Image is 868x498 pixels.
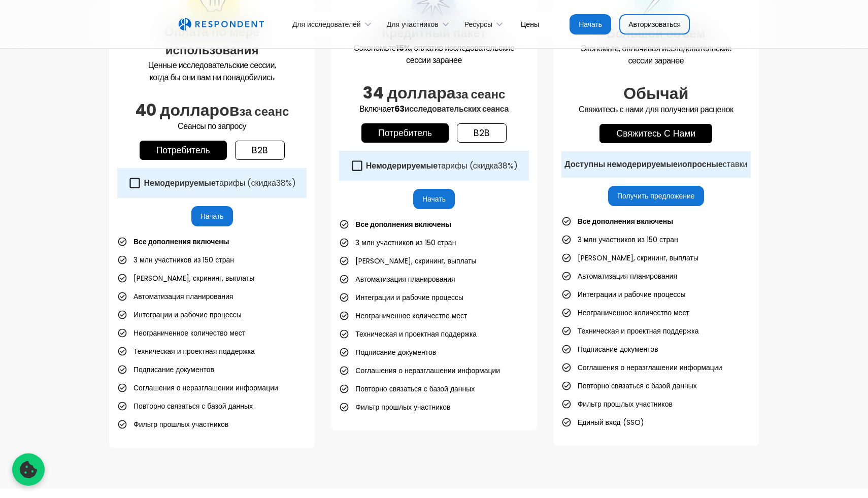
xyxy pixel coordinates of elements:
font: исследовательских сеанса [405,103,509,115]
font: Обычай [623,82,688,105]
a: Цены [513,12,547,36]
a: b2b [235,141,285,160]
font: Повторно связаться с базой данных [133,401,253,411]
font: ) [514,160,518,172]
font: сессии заранее [406,54,462,66]
font: Начать [201,211,224,221]
font: Соглашения о неразглашении информации [355,366,500,376]
a: Начать [191,206,233,226]
font: тарифы (скидка [438,160,498,172]
font: опросные [682,158,723,170]
font: 34 доллара [363,81,456,104]
font: 3 млн участников из 150 стран [578,235,678,245]
font: Неограниченное количество мест [578,308,689,318]
font: за сеанс [455,86,505,103]
font: Подписание документов [133,364,214,375]
font: Все дополнения включены [355,219,451,229]
font: ставки [723,158,747,170]
font: Для исследователей [292,19,361,29]
font: 3 млн участников из 150 стран [355,238,456,248]
font: Получить предложение [617,191,695,201]
font: Начать [579,19,602,29]
div: Для участников [381,12,459,36]
font: 40 долларов [135,98,239,121]
font: Автоматизация планирования [355,274,455,284]
a: b2b [457,123,507,143]
font: когда бы они вам ни понадобились [150,72,275,83]
font: [PERSON_NAME], скрининг, выплаты [133,273,254,283]
font: [PERSON_NAME], скрининг, выплаты [578,253,698,263]
font: за сеанс [239,103,289,120]
a: дом [178,18,264,31]
font: Ценные исследовательские сессии, [148,59,276,71]
font: Повторно связаться с базой данных [355,384,475,394]
font: Неограниченное количество мест [133,328,245,338]
font: 38% [276,177,292,189]
font: b2b [252,144,268,156]
font: [PERSON_NAME], скрининг, выплаты [355,256,476,266]
a: Начать [413,189,455,209]
font: Фильтр прошлых участников [355,402,450,412]
font: Автоматизация планирования [133,291,233,302]
font: сессии заранее [628,55,684,67]
font: Техническая и проектная поддержка [578,326,699,336]
font: Все дополнения включены [578,216,674,226]
font: Немодерируемые [366,160,438,172]
font: и [678,158,682,170]
a: Авторизоваться [619,14,690,35]
font: 63 [394,103,405,115]
font: Единый вход (SSO) [578,417,644,427]
a: свяжитесь с нами [599,124,712,143]
img: Логотип пользовательского интерфейса без названия [178,18,264,31]
font: Начать [422,194,446,204]
font: Соглашения о неразглашении информации [133,383,278,393]
font: Включает [359,103,394,115]
font: Сеансы по запросу [178,120,246,132]
font: b2b [474,127,490,139]
div: Ресурсы [459,12,513,36]
font: Потребитель [156,144,210,156]
font: Интеграции и рабочие процессы [355,292,463,303]
font: Повторно связаться с базой данных [578,381,697,391]
a: Потребитель [140,141,227,160]
font: Подписание документов [355,347,436,357]
font: свяжитесь с нами [616,127,695,140]
font: Доступны немодерируемые [564,158,678,170]
font: Потребитель [378,127,432,139]
font: 38% [498,160,514,172]
font: Подписание документов [578,344,658,354]
a: Получить предложение [608,186,704,206]
font: Соглашения о неразглашении информации [578,362,722,373]
font: Ресурсы [464,19,492,29]
font: Техническая и проектная поддержка [133,346,255,356]
font: Неограниченное количество мест [355,311,467,321]
font: Техническая и проектная поддержка [355,329,477,339]
font: Немодерируемые [144,177,215,189]
font: 3 млн участников из 150 стран [133,255,234,265]
font: Все дополнения включены [133,237,229,247]
a: Начать [570,14,611,35]
font: Фильтр прошлых участников [578,399,673,409]
font: Свяжитесь с нами для получения расценок [579,104,733,115]
a: Потребитель [361,123,449,143]
font: Авторизоваться [628,19,681,29]
font: Автоматизация планирования [578,271,677,281]
font: Цены [521,19,539,29]
font: Интеграции и рабочие процессы [578,289,686,300]
font: Фильтр прошлых участников [133,419,228,429]
font: Интеграции и рабочие процессы [133,310,242,320]
font: ) [292,177,296,189]
div: Для исследователей [287,12,381,36]
font: Для участников [387,19,439,29]
font: тарифы (скидка [216,177,276,189]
